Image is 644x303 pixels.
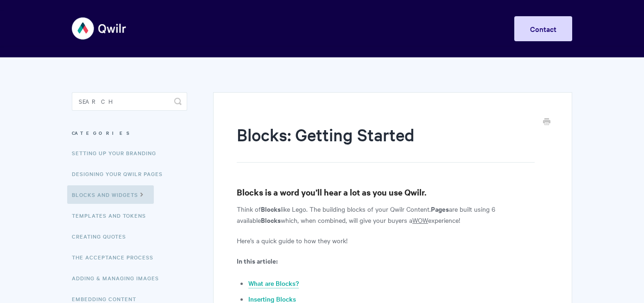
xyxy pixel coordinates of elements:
[72,164,170,183] a: Designing Your Qwilr Pages
[67,185,154,204] a: Blocks and Widgets
[72,144,163,162] a: Setting up your Branding
[72,11,127,46] img: Qwilr Help Center
[72,227,133,246] a: Creating Quotes
[72,92,187,111] input: Search
[237,203,549,226] p: Think of like Lego. The building blocks of your Qwilr Content. are built using 6 available which,...
[261,204,281,214] strong: Blocks
[237,186,549,199] h3: Blocks is a word you’ll hear a lot as you use Qwilr.
[543,117,550,127] a: Print this Article
[412,215,428,225] u: WOW
[72,125,187,141] h3: Categories
[237,256,278,265] strong: In this article:
[431,204,449,214] strong: Pages
[261,215,281,225] strong: Blocks
[237,123,535,163] h1: Blocks: Getting Started
[514,16,572,41] a: Contact
[72,248,160,266] a: The Acceptance Process
[248,278,299,289] a: What are Blocks?
[72,269,166,287] a: Adding & Managing Images
[72,206,153,225] a: Templates and Tokens
[237,235,549,246] p: Here’s a quick guide to how they work!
